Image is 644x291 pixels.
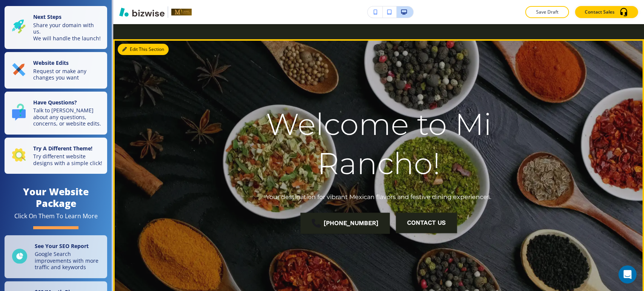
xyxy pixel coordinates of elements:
[14,212,98,220] div: Click On Them To Learn More
[5,235,107,278] a: See Your SEO ReportGoogle Search improvements with more traffic and keywords
[525,6,569,18] button: Save Draft
[33,107,103,127] p: Talk to [PERSON_NAME] about any questions, concerns, or website edits.
[171,9,192,15] img: Your Logo
[5,52,107,89] button: Website EditsRequest or make any changes you want
[5,138,107,174] button: Try A Different Theme!Try different website designs with a simple click!
[585,9,615,15] p: Contact Sales
[33,99,77,106] strong: Have Questions?
[396,213,457,233] button: CONTACT US
[35,251,103,271] p: Google Search improvements with more traffic and keywords
[5,186,107,209] h4: Your Website Package
[5,92,107,135] button: Have Questions?Talk to [PERSON_NAME] about any questions, concerns, or website edits.
[119,8,164,17] img: Bizwise Logo
[266,192,491,202] p: Your destination for vibrant Mexican flavors and festive dining experiences.
[33,13,61,20] strong: Next Steps
[33,145,92,152] strong: Try A Different Theme!
[33,59,69,66] strong: Website Edits
[575,6,638,18] button: Contact Sales
[535,9,559,15] p: Save Draft
[33,68,103,81] p: Request or make any changes you want
[118,44,169,55] button: Edit This Section
[618,265,636,283] div: Open Intercom Messenger
[33,22,103,42] p: Share your domain with us. We will handle the launch!
[5,6,107,49] button: Next StepsShare your domain with us.We will handle the launch!
[33,153,103,166] p: Try different website designs with a simple click!
[300,213,390,234] a: [PHONE_NUMBER]
[218,105,540,183] h1: Welcome to Mi Rancho!
[35,242,89,250] strong: See Your SEO Report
